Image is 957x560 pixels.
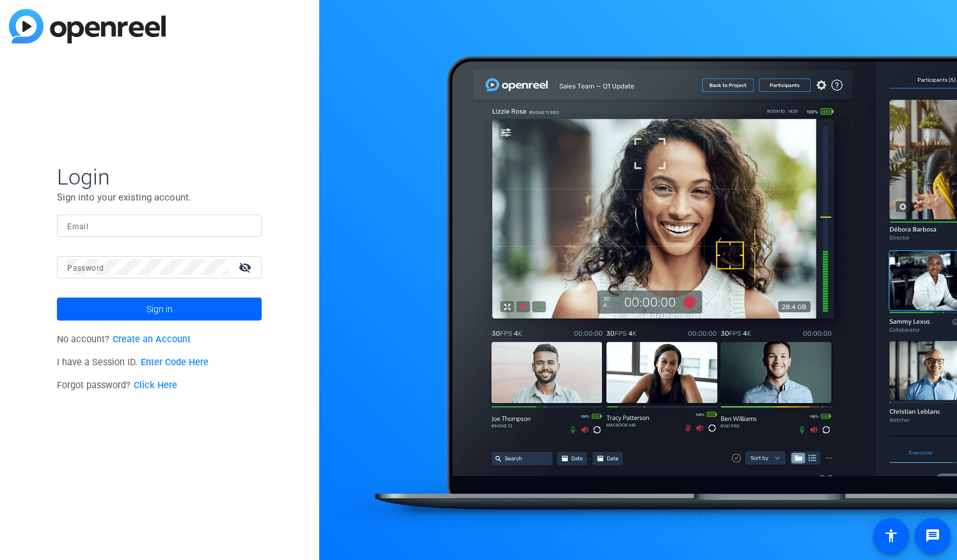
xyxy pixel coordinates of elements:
[57,380,177,391] span: Forgot password?
[67,218,251,233] input: Enter Email Address
[57,190,262,204] p: Sign into your existing account.
[883,528,899,543] mat-icon: accessibility
[67,222,88,231] mat-label: Email
[57,298,262,321] button: Sign in
[925,528,940,543] mat-icon: message
[146,293,173,325] span: Sign in
[67,264,104,273] mat-label: Password
[141,357,209,368] a: Enter Code Here
[134,380,177,391] a: Click Here
[57,334,191,345] span: No account?
[57,163,262,190] span: Login
[9,9,166,43] img: blue-gradient.svg
[57,357,209,368] span: I have a Session ID.
[113,334,191,345] a: Create an Account
[231,258,262,276] mat-icon: visibility_off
